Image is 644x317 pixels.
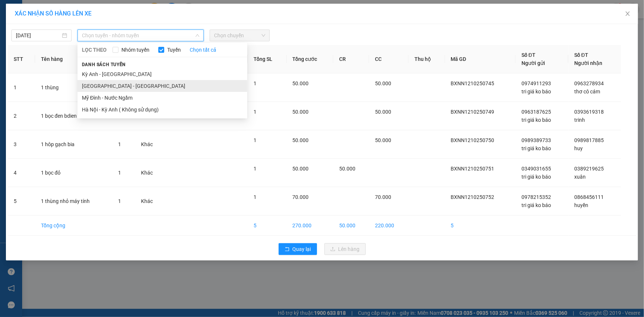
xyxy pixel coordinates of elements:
td: 5 [445,216,516,236]
li: Kỳ Anh - [GEOGRAPHIC_DATA] [78,68,247,80]
span: 1 [254,80,256,86]
li: Mỹ Đình - Nước Ngầm [78,92,247,104]
span: 50.000 [293,109,309,115]
span: Quay lại [293,245,311,253]
span: 1 [118,170,121,176]
span: BXNN1210250752 [451,194,495,200]
li: Hà Nội - Kỳ Anh ( Không sử dụng) [78,104,247,116]
td: 1 thùng [35,73,112,102]
span: trinh [574,117,585,123]
span: Danh sách tuyến [78,61,130,68]
span: 0963187625 [521,109,551,115]
th: CC [369,45,409,73]
td: Tổng cộng [35,216,112,236]
span: Người gửi [521,60,545,66]
span: 0389219625 [574,166,604,172]
span: 1 [118,141,121,147]
span: BXNN1210250750 [451,137,495,143]
td: Khác [135,159,165,187]
span: 1 [254,109,256,115]
span: tri giá ko báo [521,202,551,208]
td: Khác [135,187,165,216]
span: 1 [254,166,256,172]
span: BXNN1210250745 [451,80,495,86]
span: close [625,11,631,17]
span: 0393619318 [574,109,604,115]
span: Chọn chuyến [214,30,265,41]
span: 1 [254,137,256,143]
span: Chọn tuyến - nhóm tuyến [82,30,199,41]
span: Số ĐT [574,52,588,58]
td: 50.000 [333,216,369,236]
th: Tên hàng [35,45,112,73]
span: XÁC NHẬN SỐ HÀNG LÊN XE [15,10,92,17]
td: 2 [8,102,35,130]
th: Tổng cước [287,45,333,73]
span: thơ cô cám [574,89,600,94]
span: 1 [254,194,256,200]
span: 50.000 [293,166,309,172]
span: huy [574,145,583,151]
span: BXNN1210250751 [451,166,495,172]
td: Khác [135,130,165,159]
span: 0868456111 [574,194,604,200]
li: [GEOGRAPHIC_DATA] - [GEOGRAPHIC_DATA] [78,80,247,92]
td: 1 thùng nhỏ máy tính [35,187,112,216]
td: 1 bọc đỏ [35,159,112,187]
span: 70.000 [293,194,309,200]
span: 0974911293 [521,80,551,86]
span: rollback [285,247,290,252]
span: 0963278934 [574,80,604,86]
th: STT [8,45,35,73]
span: 50.000 [375,80,391,86]
span: LỌC THEO [82,46,107,54]
td: 4 [8,159,35,187]
li: In ngày: 19:33 12/10 [4,55,82,65]
span: Nhóm tuyến [118,46,152,54]
th: Mã GD [445,45,516,73]
span: 0349031655 [521,166,551,172]
td: 5 [8,187,35,216]
span: down [195,33,200,38]
li: [PERSON_NAME] [4,44,82,55]
span: tri giá ko báo [521,174,551,180]
td: 1 bọc đen bdien [35,102,112,130]
td: 220.000 [369,216,409,236]
button: Close [617,4,638,24]
span: 70.000 [375,194,391,200]
input: 12/10/2025 [16,31,61,39]
span: xuân [574,174,586,180]
td: 270.000 [287,216,333,236]
span: 0978215352 [521,194,551,200]
td: 3 [8,130,35,159]
span: 1 [118,198,121,204]
span: 50.000 [375,137,391,143]
a: Chọn tất cả [190,46,216,54]
span: BXNN1210250749 [451,109,495,115]
th: CR [333,45,369,73]
td: 5 [248,216,287,236]
span: 50.000 [375,109,391,115]
th: Tổng SL [248,45,287,73]
span: tri giá ko báo [521,145,551,151]
span: 50.000 [293,137,309,143]
span: 0989817885 [574,137,604,143]
span: 50.000 [293,80,309,86]
th: Thu hộ [409,45,445,73]
td: 1 [8,73,35,102]
span: huyền [574,202,588,208]
span: 0989389733 [521,137,551,143]
span: Người nhận [574,60,602,66]
span: Tuyến [164,46,184,54]
span: tri giá ko báo [521,89,551,94]
button: rollbackQuay lại [279,243,317,255]
td: 1 hôp gạch bia [35,130,112,159]
span: 50.000 [339,166,355,172]
span: tri giá ko báo [521,117,551,123]
span: Số ĐT [521,52,535,58]
button: uploadLên hàng [324,243,366,255]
